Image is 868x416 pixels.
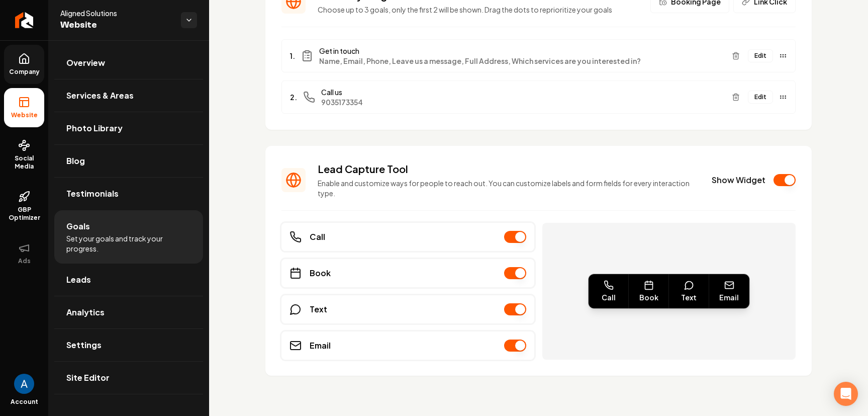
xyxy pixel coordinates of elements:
[748,91,773,104] button: Edit
[54,145,203,177] a: Blog
[310,267,331,279] span: Book
[14,374,34,394] img: Andrew Magana
[66,57,105,69] span: Overview
[290,51,295,61] span: 1.
[319,56,724,66] span: Name, Email, Phone, Leave us a message, Full Address, Which services are you interested in?
[66,339,102,351] span: Settings
[66,220,90,232] span: Goals
[5,68,44,76] span: Company
[602,292,616,302] span: Call
[11,398,38,406] span: Account
[54,296,203,328] a: Analytics
[639,292,658,302] span: Book
[319,46,724,56] span: Get in touch
[4,183,44,230] a: GBP Optimizer
[318,178,700,198] p: Enable and customize ways for people to reach out. You can customize labels and form fields for e...
[54,79,203,112] a: Services & Areas
[54,47,203,79] a: Overview
[719,292,739,302] span: Email
[834,382,858,406] div: Open Intercom Messenger
[281,39,796,72] li: 1.Get in touchName, Email, Phone, Leave us a message, Full Address, Which services are you intere...
[4,206,44,222] span: GBP Optimizer
[310,340,331,352] span: Email
[66,274,91,286] span: Leads
[66,155,85,167] span: Blog
[321,87,724,97] span: Call us
[15,12,34,28] img: Rebolt Logo
[66,188,119,200] span: Testimonials
[66,122,123,134] span: Photo Library
[54,264,203,296] a: Leads
[310,303,327,315] span: Text
[4,131,44,179] a: Social Media
[318,5,638,15] p: Choose up to 3 goals, only the first 2 will be shown. Drag the dots to reprioritize your goals
[66,233,191,254] span: Set your goals and track your progress.
[60,18,173,32] span: Website
[66,306,105,318] span: Analytics
[4,45,44,84] a: Company
[712,175,765,186] label: Show Widget
[54,329,203,361] a: Settings
[14,257,35,265] span: Ads
[54,362,203,394] a: Site Editor
[54,112,203,144] a: Photo Library
[60,8,173,18] span: Aligned Solutions
[66,90,134,102] span: Services & Areas
[318,162,700,176] h3: Lead Capture Tool
[14,374,34,394] button: Open user button
[66,372,110,384] span: Site Editor
[4,234,44,273] button: Ads
[7,111,42,119] span: Website
[4,154,44,171] span: Social Media
[290,92,297,102] span: 2.
[321,97,724,107] span: 9035173354
[54,178,203,210] a: Testimonials
[748,49,773,62] button: Edit
[281,80,796,114] li: 2.Call us9035173354Edit
[681,292,697,302] span: Text
[310,231,325,243] span: Call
